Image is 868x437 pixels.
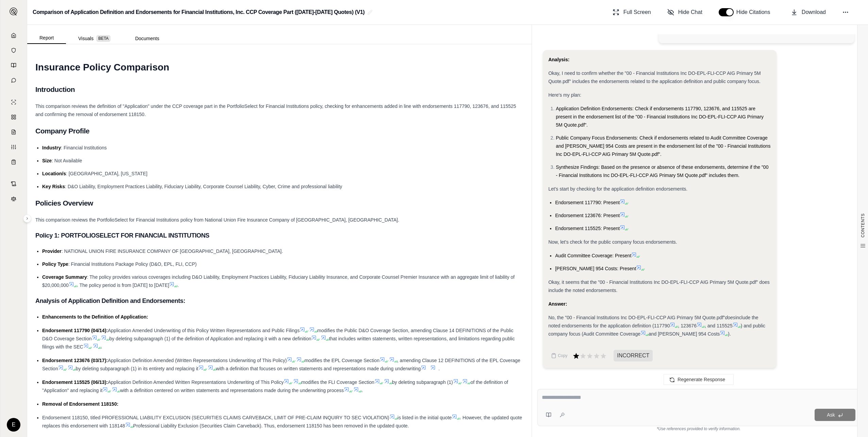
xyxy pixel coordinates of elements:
[556,135,770,157] span: Public Company Focus Endorsements: Check if endorsements related to Audit Committee Coverage and ...
[827,412,835,418] span: Ask
[42,358,520,371] span: , amending Clause 12 DEFINITIONS of the EPL Coverage Section
[68,261,197,267] span: : Financial Institutions Package Policy (D&O, EPL, FLI, CCP)
[35,229,523,242] h3: Policy 1: PORTFOLIOSELECT FOR FINANCIAL INSTITUTIONS
[725,315,735,320] em: does
[61,145,107,150] span: : Financial Institutions
[10,7,18,16] img: Expand sidebar
[705,323,733,328] span: , and 115525
[35,295,523,307] h3: Analysis of Application Definition and Endorsements:
[4,95,23,109] a: Single Policy
[802,8,826,16] span: Download
[35,58,523,77] h1: Insurance Policy Comparison
[42,328,513,341] span: modifies the Public D&O Coverage Section, amending Clause 14 DEFINITIONS of the Public D&O Covera...
[76,366,198,371] span: by deleting subparagraph (1) in its entirety and replacing it
[736,8,774,16] span: Hide Citations
[42,415,389,420] span: Endorsement 118150, titled PROFESSIONAL LIABILITY EXCLUSION (SECURITIES CLAIMS CARVEBACK, LIMIT O...
[42,171,66,176] span: Location/s
[109,336,311,341] span: by deleting subparagraph (1) of the definition of Application and replacing it with a new definition
[4,110,23,124] a: Policy Comparisons
[548,301,567,307] strong: Answer:
[35,196,523,210] h2: Policies Overview
[537,426,860,432] div: *Use references provided to verify information.
[623,8,651,16] span: Full Screen
[678,377,725,382] span: Regenerate Response
[42,248,62,254] span: Provider
[7,418,20,432] div: E
[815,409,855,421] button: Ask
[555,266,636,271] span: [PERSON_NAME] 954 Costs: Present
[42,379,108,385] span: Endorsement 115525 (06/13):
[556,164,768,178] span: Synthesize Findings: Based on the presence or absence of these endorsements, determine if the "00...
[123,33,171,44] button: Documents
[42,184,65,189] span: Key Risks
[133,423,409,428] span: Professional Liability Exclusion (Securities Claim Carveback). Thus, endorsement 118150 has been ...
[42,274,515,288] span: : The policy provides various coverages including D&O Liability, Employment Practices Liability, ...
[556,106,764,128] span: Application Definition Endorsements: Check if endorsements 117790, 123676, and 115525 are present...
[7,5,20,18] button: Expand sidebar
[42,336,515,350] span: that includes written statements, written representations, and limitations regarding public filin...
[555,253,631,258] span: Audit Committee Coverage: Present
[42,145,61,150] span: Industry
[4,125,23,139] a: Claim Coverage
[4,44,23,57] a: Documents Vault
[788,5,829,19] button: Download
[108,328,300,333] span: Application Amended Underwriting of this Policy Written Representations and Public Filings
[42,328,108,333] span: Endorsement 117790 (04/14):
[558,353,567,358] span: Copy
[101,344,102,350] span: .
[96,35,111,42] span: BETA
[4,177,23,191] a: Contract Analysis
[555,226,620,231] span: Endorsement 115525: Present
[66,171,147,176] span: : [GEOGRAPHIC_DATA], [US_STATE]
[42,314,148,320] span: Enhancements to the Definition of Application:
[108,358,287,363] span: Application Definition Amended (Written Representations Underwriting of This Policy)
[614,350,653,361] span: INCORRECT
[678,8,702,16] span: Hide Chat
[362,388,363,393] span: .
[177,282,179,288] span: .
[548,315,725,320] span: No, the "00 - Financial Institutions Inc DO-EPL-FLI-CCP AIG Primary 5M Quote.pdf"
[548,57,569,62] strong: Analysis:
[27,32,66,44] button: Report
[555,213,620,218] span: Endorsement 123676: Present
[52,158,82,163] span: : Not Available
[77,282,169,288] span: . The policy period is from [DATE] to [DATE]
[66,33,123,44] button: Visuals
[678,323,697,328] span: , 123676
[610,5,654,19] button: Full Screen
[548,92,581,98] span: Here's my plan:
[216,366,421,371] span: with a definition that focuses on written statements and representations made during underwriting
[35,124,523,138] h2: Company Profile
[42,415,522,428] span: . However, the updated quote replaces this endorsement with 118148
[42,358,108,363] span: Endorsement 123676 (03/17):
[4,29,23,42] a: Home
[42,401,118,407] span: Removal of Endorsement 118150:
[4,140,23,154] a: Custom Report
[4,155,23,169] a: Coverage Table
[392,379,453,385] span: by deleting subparagraph (1)
[548,239,677,245] span: Now, let's check for the public company focus endorsements.
[398,415,452,420] span: is listed in the initial quote
[108,379,284,385] span: Application Definition Amended Written Representations Underwriting of This Policy
[65,184,342,189] span: : D&O Liability, Employment Practices Liability, Fiduciary Liability, Corporate Counsel Liability...
[120,388,344,393] span: with a definition centered on written statements and representations made during the underwriting...
[860,213,866,238] span: CONTENTS
[301,379,374,385] span: modifies the FLI Coverage Section
[62,248,283,254] span: : NATIONAL UNION FIRE INSURANCE COMPANY OF [GEOGRAPHIC_DATA], [GEOGRAPHIC_DATA].
[548,279,770,293] span: Okay, it seems that the "00 - Financial Institutions Inc DO-EPL-FLI-CCP AIG Primary 5M Quote.pdf"...
[548,349,570,362] button: Copy
[4,192,23,206] a: Legal Search Engine
[548,315,758,328] span: include the noted endorsements for the application definition (117790
[4,74,23,87] a: Chat
[728,331,731,337] span: ).
[665,5,705,19] button: Hide Chat
[664,374,734,385] button: Regenerate Response
[33,6,365,18] h2: Comparison of Application Definition and Endorsements for Financial Institutions, Inc. CCP Covera...
[35,103,516,117] span: This comparison reviews the definition of "Application" under the CCP coverage part in the Portfo...
[548,323,765,337] span: ) and public company focus (Audit Committee Coverage
[23,214,31,223] button: Expand sidebar
[42,274,87,280] span: Coverage Summary
[35,217,399,223] span: This comparison reviews the PortfolioSelect for Financial Institutions policy from National Union...
[35,82,523,97] h2: Introduction
[42,158,52,163] span: Size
